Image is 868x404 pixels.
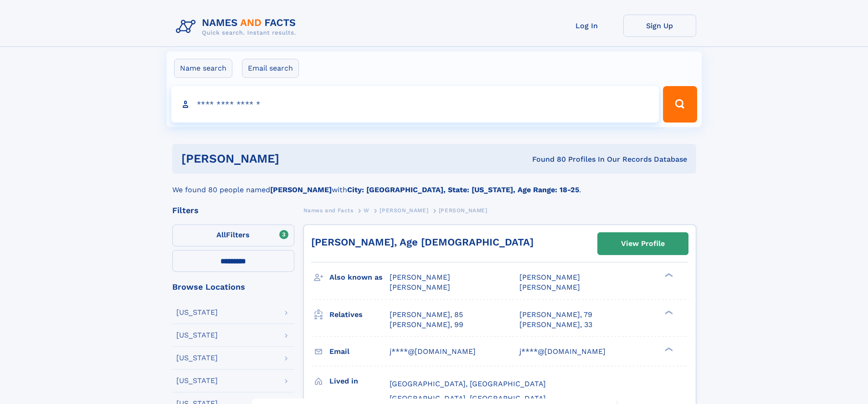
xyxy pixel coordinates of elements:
[174,59,232,78] label: Name search
[390,320,463,330] a: [PERSON_NAME], 99
[364,205,370,216] a: W
[172,174,696,195] div: We found 80 people named with .
[519,310,592,320] a: [PERSON_NAME], 79
[176,332,218,339] div: [US_STATE]
[519,273,580,281] span: [PERSON_NAME]
[329,373,390,389] h3: Lived in
[663,346,673,352] div: ❯
[242,59,299,78] label: Email search
[380,207,428,214] span: [PERSON_NAME]
[172,15,303,39] img: Logo Names and Facts
[663,272,673,278] div: ❯
[172,206,294,215] div: Filters
[176,377,218,384] div: [US_STATE]
[329,270,390,285] h3: Also known as
[550,15,623,37] a: Log In
[390,273,450,281] span: [PERSON_NAME]
[406,154,687,164] div: Found 80 Profiles In Our Records Database
[181,153,406,164] h1: [PERSON_NAME]
[390,394,546,403] span: [GEOGRAPHIC_DATA], [GEOGRAPHIC_DATA]
[216,230,226,239] span: All
[347,185,579,194] b: City: [GEOGRAPHIC_DATA], State: [US_STATE], Age Range: 18-25
[621,233,665,254] div: View Profile
[364,207,370,214] span: W
[519,320,592,330] a: [PERSON_NAME], 33
[390,310,463,320] a: [PERSON_NAME], 85
[329,307,390,322] h3: Relatives
[171,86,659,123] input: search input
[380,205,428,216] a: [PERSON_NAME]
[598,233,688,255] a: View Profile
[663,86,697,123] button: Search Button
[390,379,546,388] span: [GEOGRAPHIC_DATA], [GEOGRAPHIC_DATA]
[303,205,354,216] a: Names and Facts
[663,309,673,315] div: ❯
[270,185,332,194] b: [PERSON_NAME]
[176,309,218,316] div: [US_STATE]
[311,236,534,248] a: [PERSON_NAME], Age [DEMOGRAPHIC_DATA]
[439,207,488,214] span: [PERSON_NAME]
[176,354,218,362] div: [US_STATE]
[329,344,390,359] h3: Email
[172,283,294,291] div: Browse Locations
[172,225,294,246] label: Filters
[519,283,580,291] span: [PERSON_NAME]
[623,15,696,37] a: Sign Up
[390,283,450,291] span: [PERSON_NAME]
